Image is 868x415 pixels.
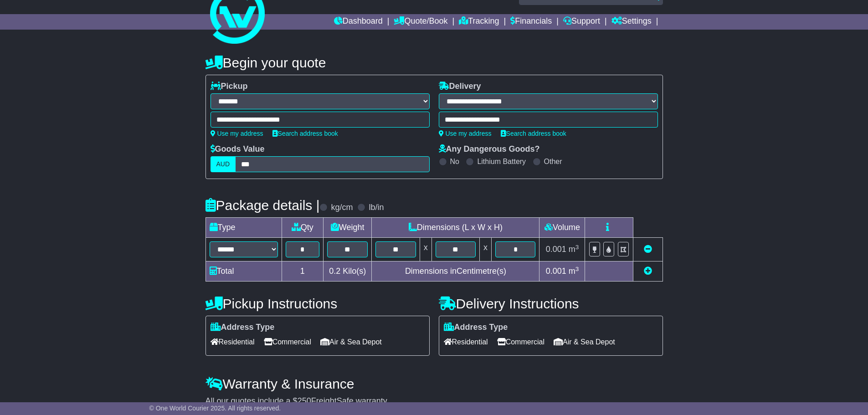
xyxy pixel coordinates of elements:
span: 0.2 [329,266,340,276]
a: Remove this item [644,245,652,254]
label: Any Dangerous Goods? [439,144,540,154]
span: 250 [298,396,311,405]
span: m [569,245,579,254]
label: Delivery [439,82,481,92]
span: Commercial [264,335,311,349]
label: Lithium Battery [477,157,526,166]
a: Add new item [644,266,652,276]
span: Air & Sea Depot [320,335,382,349]
a: Quote/Book [394,14,447,30]
span: Residential [211,335,255,349]
h4: Delivery Instructions [439,296,663,311]
td: Weight [324,218,372,238]
h4: Pickup Instructions [205,296,430,311]
label: Goods Value [211,144,265,154]
label: Pickup [211,82,248,92]
a: Support [563,14,600,30]
td: Volume [539,218,585,238]
a: Use my address [439,130,492,137]
td: Total [205,261,282,282]
a: Settings [611,14,652,30]
span: Commercial [497,335,544,349]
label: AUD [211,156,236,172]
span: 0.001 [546,245,566,254]
td: Qty [282,218,324,238]
label: lb/in [369,203,384,213]
label: Address Type [211,323,275,333]
h4: Warranty & Insurance [205,376,663,391]
td: 1 [282,261,324,282]
a: Tracking [459,14,499,30]
sup: 3 [575,266,579,272]
td: Kilo(s) [324,261,372,282]
span: © One World Courier 2025. All rights reserved. [149,405,281,412]
td: x [480,238,492,261]
span: 0.001 [546,266,566,276]
span: m [569,266,579,276]
h4: Package details | [205,198,320,213]
a: Dashboard [334,14,383,30]
sup: 3 [575,244,579,251]
label: kg/cm [331,203,353,213]
label: Other [544,157,562,166]
a: Search address book [272,130,338,137]
a: Use my address [211,130,263,137]
td: x [420,238,431,261]
div: All our quotes include a $ FreightSafe warranty. [205,396,663,406]
h4: Begin your quote [205,55,663,70]
label: Address Type [444,323,508,333]
td: Dimensions in Centimetre(s) [372,261,539,282]
td: Type [205,218,282,238]
td: Dimensions (L x W x H) [372,218,539,238]
span: Air & Sea Depot [554,335,615,349]
label: No [450,157,459,166]
a: Financials [510,14,552,30]
span: Residential [444,335,488,349]
a: Search address book [501,130,566,137]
